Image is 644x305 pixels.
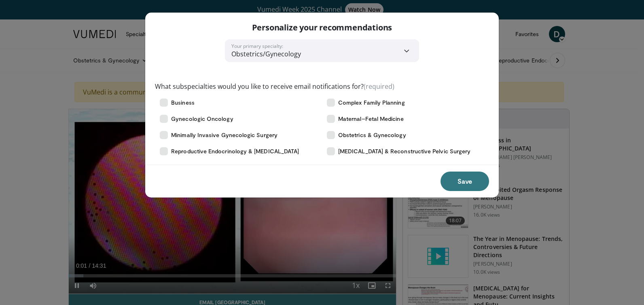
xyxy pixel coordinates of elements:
span: Business [171,99,195,107]
p: Personalize your recommendations [252,22,392,33]
span: Maternal–Fetal Medicine [338,115,404,123]
span: Complex Family Planning [338,99,405,107]
label: What subspecialties would you like to receive email notifications for? [155,82,394,91]
span: Obstetrics & Gynecology [338,131,406,139]
span: Reproductive Endocrinology & [MEDICAL_DATA] [171,147,299,155]
span: (required) [364,82,394,91]
span: Minimally Invasive Gynecologic Surgery [171,131,278,139]
button: Save [441,172,489,191]
span: Gynecologic Oncology [171,115,233,123]
span: [MEDICAL_DATA] & Reconstructive Pelvic Surgery [338,147,470,155]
